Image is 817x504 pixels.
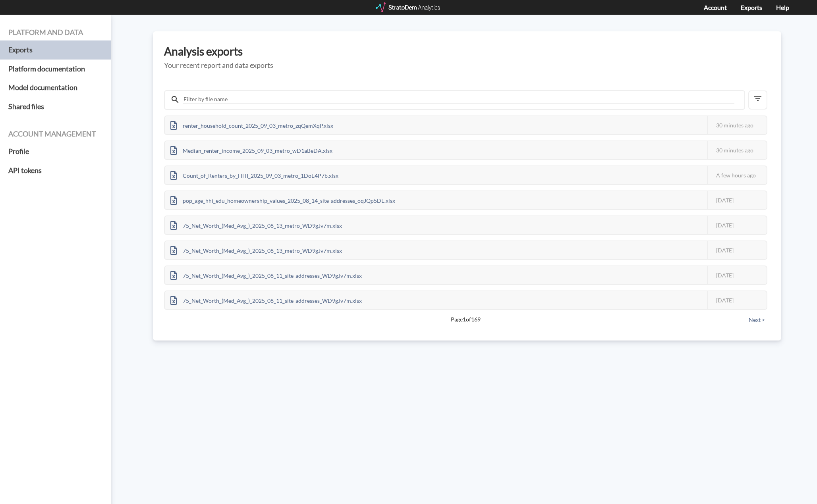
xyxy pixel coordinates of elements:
div: 75_Net_Worth_(Med_Avg_)_2025_08_13_metro_WD9gJv7m.xlsx [165,216,348,234]
h3: Analysis exports [164,45,770,58]
a: Median_renter_income_2025_09_03_metro_wD1aBeDA.xlsx [165,146,338,153]
a: Shared files [8,97,103,116]
a: Help [776,4,789,11]
button: Next > [746,315,767,324]
a: Model documentation [8,78,103,97]
div: [DATE] [707,266,767,284]
div: [DATE] [707,216,767,234]
span: Page 1 of 169 [192,315,740,323]
a: Platform documentation [8,60,103,79]
a: pop_age_hhi_edu_homeownership_values_2025_08_14_site-addresses_oqJQp5DE.xlsx [165,196,401,203]
h4: Account management [8,130,103,138]
a: 75_Net_Worth_(Med_Avg_)_2025_08_13_metro_WD9gJv7m.xlsx [165,246,348,253]
a: 75_Net_Worth_(Med_Avg_)_2025_08_13_metro_WD9gJv7m.xlsx [165,221,348,228]
a: Exports [8,40,103,60]
h5: Your recent report and data exports [164,62,770,69]
a: Account [704,4,727,11]
a: API tokens [8,161,103,180]
div: renter_household_count_2025_09_03_metro_zqQemXqP.xlsx [165,116,339,134]
h4: Platform and data [8,29,103,37]
div: Median_renter_income_2025_09_03_metro_wD1aBeDA.xlsx [165,141,338,159]
div: Count_of_Renters_by_HHI_2025_09_03_metro_1DoE4P7b.xlsx [165,166,344,184]
div: [DATE] [707,241,767,259]
div: 75_Net_Worth_(Med_Avg_)_2025_08_11_site-addresses_WD9gJv7m.xlsx [165,266,367,284]
div: 30 minutes ago [707,116,767,134]
div: A few hours ago [707,166,767,184]
input: Filter by file name [183,95,734,104]
a: Profile [8,142,103,161]
div: [DATE] [707,291,767,309]
div: 75_Net_Worth_(Med_Avg_)_2025_08_13_metro_WD9gJv7m.xlsx [165,241,348,259]
div: pop_age_hhi_edu_homeownership_values_2025_08_14_site-addresses_oqJQp5DE.xlsx [165,191,401,209]
a: renter_household_count_2025_09_03_metro_zqQemXqP.xlsx [165,121,339,128]
div: [DATE] [707,191,767,209]
a: 75_Net_Worth_(Med_Avg_)_2025_08_11_site-addresses_WD9gJv7m.xlsx [165,271,367,278]
div: 30 minutes ago [707,141,767,159]
a: 75_Net_Worth_(Med_Avg_)_2025_08_11_site-addresses_WD9gJv7m.xlsx [165,296,367,303]
a: Count_of_Renters_by_HHI_2025_09_03_metro_1DoE4P7b.xlsx [165,171,344,178]
a: Exports [741,4,762,11]
div: 75_Net_Worth_(Med_Avg_)_2025_08_11_site-addresses_WD9gJv7m.xlsx [165,291,367,309]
